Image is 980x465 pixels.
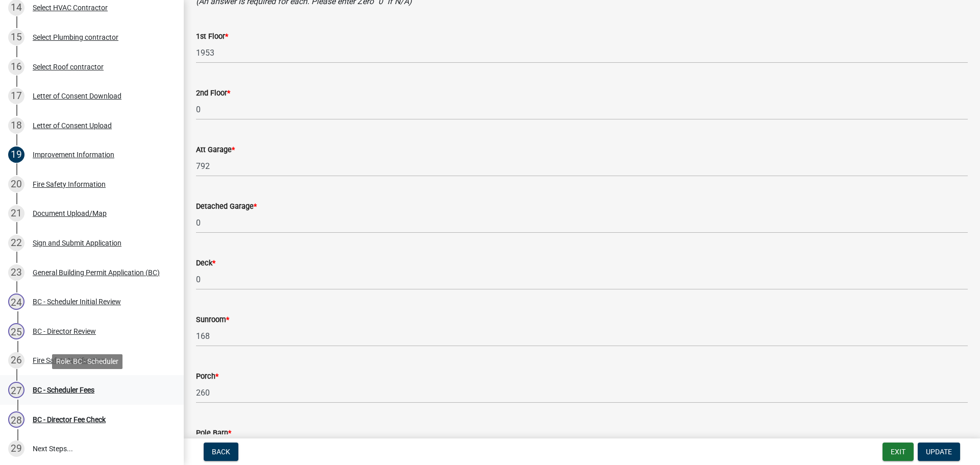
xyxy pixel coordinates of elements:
[8,88,24,104] div: 17
[33,181,106,188] div: Fire Safety Information
[8,59,24,75] div: 16
[196,260,215,267] label: Deck
[33,269,160,276] div: General Building Permit Application (BC)
[33,357,105,364] div: Fire Safety Notification
[196,33,228,40] label: 1st Floor
[33,416,106,423] div: BC - Director Fee Check
[8,29,24,45] div: 15
[8,411,24,428] div: 28
[8,293,24,310] div: 24
[196,146,235,154] label: Att Garage
[52,354,122,369] div: Role: BC - Scheduler
[8,176,24,192] div: 20
[883,443,914,461] button: Exit
[8,235,24,251] div: 22
[33,92,121,100] div: Letter of Consent Download
[33,34,118,41] div: Select Plumbing contractor
[196,90,230,97] label: 2nd Floor
[33,210,107,217] div: Document Upload/Map
[8,205,24,222] div: 21
[8,117,24,134] div: 18
[8,382,24,398] div: 27
[204,443,238,461] button: Back
[33,239,121,247] div: Sign and Submit Application
[33,4,108,11] div: Select HVAC Contractor
[196,316,229,324] label: Sunroom
[8,323,24,339] div: 25
[33,386,94,394] div: BC - Scheduler Fees
[926,448,952,456] span: Update
[8,440,24,457] div: 29
[196,373,218,380] label: Porch
[33,63,104,70] div: Select Roof contractor
[33,122,112,129] div: Letter of Consent Upload
[33,151,114,158] div: Improvement Information
[33,328,96,335] div: BC - Director Review
[33,298,121,305] div: BC - Scheduler Initial Review
[8,264,24,281] div: 23
[8,352,24,369] div: 26
[918,443,960,461] button: Update
[8,146,24,163] div: 19
[196,203,257,210] label: Detached Garage
[212,448,230,456] span: Back
[196,430,231,437] label: Pole Barn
